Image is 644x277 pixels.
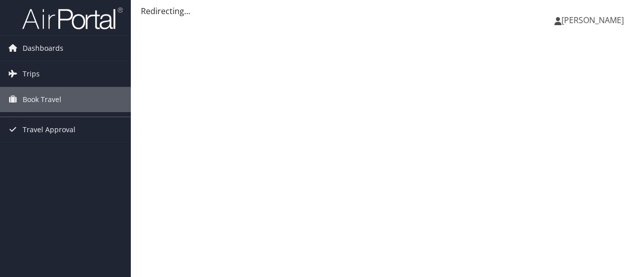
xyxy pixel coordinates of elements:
[561,15,624,26] span: [PERSON_NAME]
[23,36,63,61] span: Dashboards
[23,117,75,142] span: Travel Approval
[22,7,123,30] img: airportal-logo.png
[141,5,634,17] div: Redirecting...
[23,87,61,112] span: Book Travel
[23,61,40,86] span: Trips
[554,5,634,35] a: [PERSON_NAME]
